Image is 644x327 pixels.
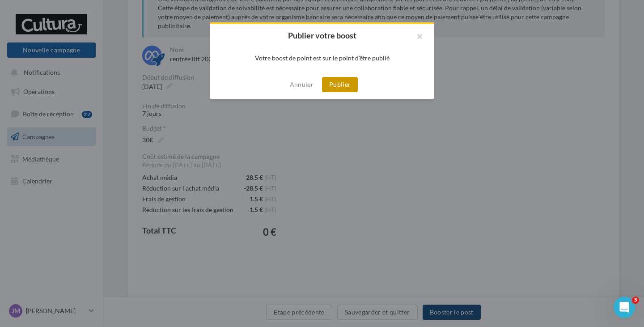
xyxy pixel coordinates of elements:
span: 3 [632,297,639,304]
button: Annuler [286,79,317,90]
button: Publier [322,77,358,92]
h2: Publier votre boost [225,31,419,39]
iframe: Intercom live chat [614,297,635,318]
div: Votre boost de point est sur le point d'être publié [225,54,419,63]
